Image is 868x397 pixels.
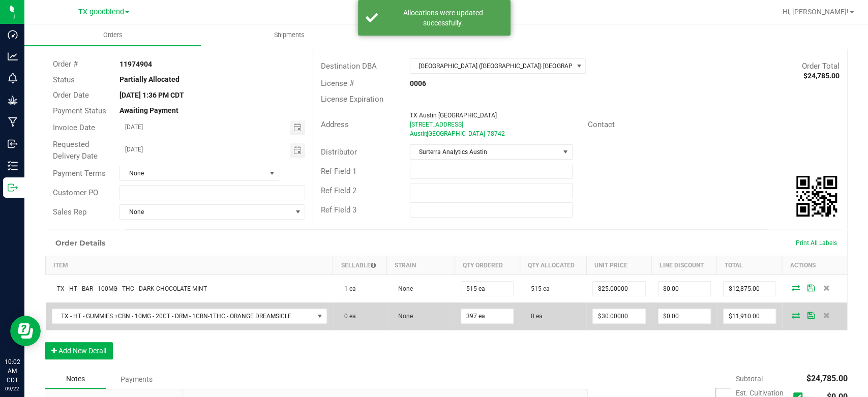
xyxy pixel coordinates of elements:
inline-svg: Grow [8,95,18,105]
h1: Order Details [55,239,105,247]
th: Total [717,256,782,275]
inline-svg: Dashboard [8,29,18,40]
inline-svg: Manufacturing [8,117,18,127]
p: 10:02 AM CDT [5,357,20,385]
th: Strain [387,256,455,275]
div: Notes [45,370,106,389]
span: Status [53,75,75,84]
span: Payment Terms [53,169,106,178]
input: 0 [724,282,775,296]
input: 0 [593,309,645,323]
th: Unit Price [586,256,651,275]
span: 0 ea [526,313,543,320]
span: TX - HT - BAR - 100MG - THC - DARK CHOCOLATE MINT [52,285,207,292]
span: Address [321,120,349,129]
img: Scan me! [796,176,837,217]
span: None [120,205,291,219]
span: Austin [410,130,428,137]
span: Customer PO [53,188,98,197]
strong: 11974904 [119,60,152,68]
span: Surterra Analytics Austin [410,145,559,159]
span: Ref Field 2 [321,186,356,195]
input: 0 [461,282,513,296]
th: Qty Allocated [520,256,586,275]
span: 515 ea [526,285,550,292]
span: Orders [89,30,136,40]
input: 0 [659,309,710,323]
span: Order # [53,59,78,69]
strong: [DATE] 1:36 PM CDT [119,91,184,99]
th: Sellable [333,256,387,275]
span: 78742 [487,130,505,137]
inline-svg: Analytics [8,51,18,62]
span: None [393,285,413,292]
span: Print All Labels [796,239,837,247]
span: TX - HT - GUMMIES +CBN - 10MG - 20CT - DRM - 1CBN-1THC - ORANGE DREAMSICLE [52,309,314,323]
input: 0 [724,309,775,323]
input: 0 [461,309,513,323]
inline-svg: Inventory [8,161,18,171]
th: Item [46,256,333,275]
span: Sales Rep [53,207,86,217]
span: NO DATA FOUND [52,309,327,324]
span: Save Order Detail [803,285,819,291]
span: [GEOGRAPHIC_DATA] [427,130,485,137]
qrcode: 11974904 [796,176,837,217]
inline-svg: Inbound [8,139,18,149]
span: None [393,313,413,320]
iframe: Resource center [10,316,41,346]
th: Actions [782,256,847,275]
span: Hi, [PERSON_NAME]! [783,8,849,16]
span: Delete Order Detail [819,312,834,318]
span: Shipments [260,30,318,40]
strong: Awaiting Payment [119,106,178,114]
span: Order Date [53,90,89,100]
span: Ref Field 3 [321,205,356,215]
inline-svg: Outbound [8,182,18,193]
p: 09/22 [5,385,20,392]
span: Requested Delivery Date [53,140,98,161]
strong: 0006 [410,79,426,87]
span: Toggle calendar [290,143,305,158]
span: License Expiration [321,95,383,104]
span: Order Total [802,62,840,71]
span: Contact [588,120,615,129]
span: 0 ea [339,313,356,320]
strong: Partially Allocated [119,75,179,83]
span: Distributor [321,147,357,157]
span: [STREET_ADDRESS] [410,121,463,128]
span: Destination DBA [321,62,377,71]
span: 1 ea [339,285,356,292]
span: Invoice Date [53,123,95,132]
th: Line Discount [652,256,717,275]
span: TX goodblend [78,8,124,16]
inline-svg: Monitoring [8,73,18,83]
span: [GEOGRAPHIC_DATA] ([GEOGRAPHIC_DATA]) [GEOGRAPHIC_DATA] [410,59,573,73]
span: $24,785.00 [806,374,848,383]
input: 0 [659,282,710,296]
button: Add New Detail [45,342,113,359]
th: Qty Ordered [455,256,520,275]
div: Allocations were updated successfully. [383,8,503,28]
strong: $24,785.00 [803,72,840,80]
span: Payment Status [53,106,106,115]
span: Subtotal [736,375,763,383]
span: None [120,166,266,180]
span: Delete Order Detail [819,285,834,291]
a: Orders [24,24,201,46]
span: TX Austin [GEOGRAPHIC_DATA] [410,112,497,119]
span: , [426,130,427,137]
span: Save Order Detail [803,312,819,318]
span: Toggle calendar [290,120,305,135]
input: 0 [593,282,645,296]
span: License # [321,79,354,88]
div: Payments [106,370,167,388]
a: Shipments [201,24,377,46]
span: Ref Field 1 [321,167,356,176]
